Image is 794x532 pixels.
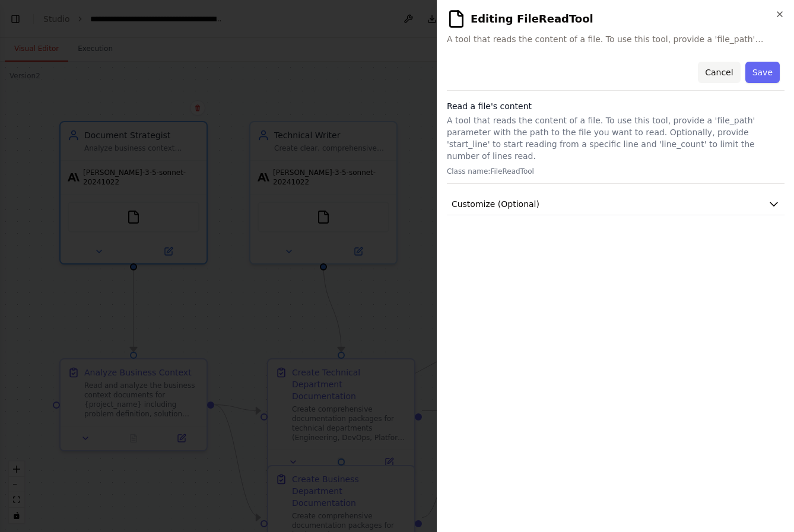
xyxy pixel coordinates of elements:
[447,193,785,215] button: Customize (Optional)
[447,9,466,28] img: FileReadTool
[447,33,785,45] span: A tool that reads the content of a file. To use this tool, provide a 'file_path' parameter with t...
[447,114,785,162] p: A tool that reads the content of a file. To use this tool, provide a 'file_path' parameter with t...
[745,62,780,83] button: Save
[447,167,785,176] p: Class name: FileReadTool
[447,9,785,28] h2: Editing FileReadTool
[452,198,539,210] span: Customize (Optional)
[698,62,740,83] button: Cancel
[447,100,785,112] h3: Read a file's content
